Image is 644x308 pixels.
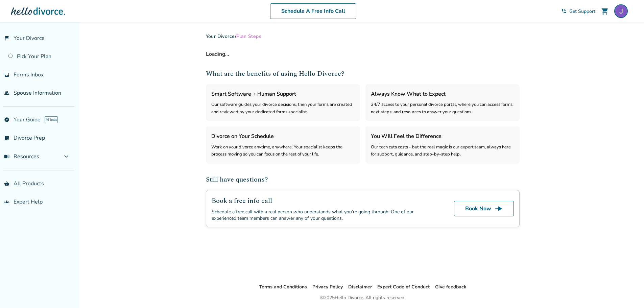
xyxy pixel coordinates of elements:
span: phone_in_talk [561,8,567,14]
a: Schedule A Free Info Call [270,3,356,19]
span: groups [4,199,9,205]
li: Disclaimer [348,283,372,291]
div: 24/7 access to your personal divorce portal, where you can access forms, next steps, and resource... [371,101,514,116]
img: Jolene Tan [614,4,628,18]
h3: Smart Software + Human Support [211,90,355,98]
a: Expert Code of Conduct [377,284,430,290]
div: Loading... [206,50,520,58]
span: Get Support [569,8,595,15]
a: Terms and Conditions [259,284,307,290]
span: list_alt_check [4,135,9,141]
div: © 2025 Hello Divorce. All rights reserved. [320,294,405,302]
div: Work on your divorce anytime, anywhere. Your specialist keeps the process moving so you can focus... [211,144,355,158]
h3: You Will Feel the Difference [371,132,514,141]
span: line_end_arrow [495,205,503,213]
span: AI beta [45,116,58,123]
h2: Book a free info call [212,196,438,206]
span: shopping_basket [4,181,9,186]
div: Our software guides your divorce decisions, then your forms are created and reviewed by your dedi... [211,101,355,116]
span: people [4,90,9,96]
h3: Divorce on Your Schedule [211,132,355,141]
a: phone_in_talkGet Support [561,8,595,15]
a: Privacy Policy [312,284,343,290]
span: Resources [4,153,39,160]
span: shopping_cart [601,7,609,15]
div: Our tech cuts costs - but the real magic is our expert team, always here for support, guidance, a... [371,144,514,158]
a: Your Divorce [206,33,235,40]
h2: Still have questions? [206,174,520,185]
li: Give feedback [435,283,467,291]
span: inbox [4,72,9,77]
span: expand_more [62,152,70,161]
div: Schedule a free call with a real person who understands what you’re going through. One of our exp... [212,209,438,221]
a: Book Nowline_end_arrow [454,201,514,216]
span: explore [4,117,9,122]
span: menu_book [4,154,9,159]
h2: What are the benefits of using Hello Divorce? [206,69,520,79]
div: / [206,33,520,40]
span: Forms Inbox [14,71,44,78]
span: Plan Steps [236,33,261,40]
h3: Always Know What to Expect [371,90,514,98]
span: flag_2 [4,35,9,41]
